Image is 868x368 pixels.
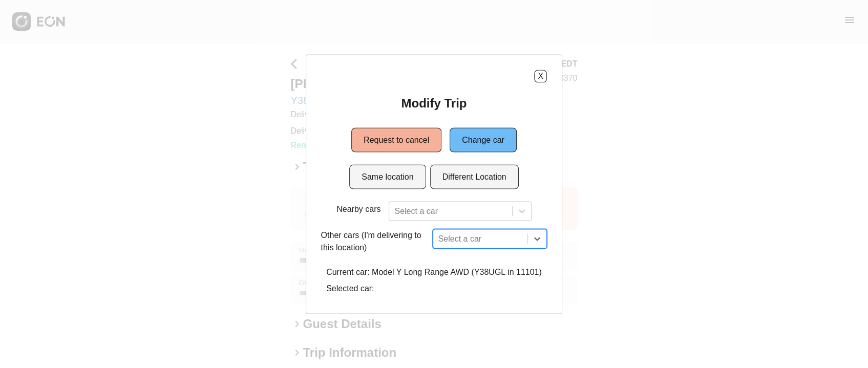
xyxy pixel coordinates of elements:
[351,127,441,152] button: Request to cancel
[430,164,519,189] button: Different Location
[401,95,467,111] h2: Modify Trip
[326,282,542,294] p: Selected car:
[450,127,517,152] button: Change car
[336,203,380,215] p: Nearby cars
[321,229,429,253] p: Other cars (I'm delivering to this location)
[349,164,426,189] button: Same location
[326,266,542,278] p: Current car: Model Y Long Range AWD (Y38UGL in 11101)
[534,70,547,82] button: X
